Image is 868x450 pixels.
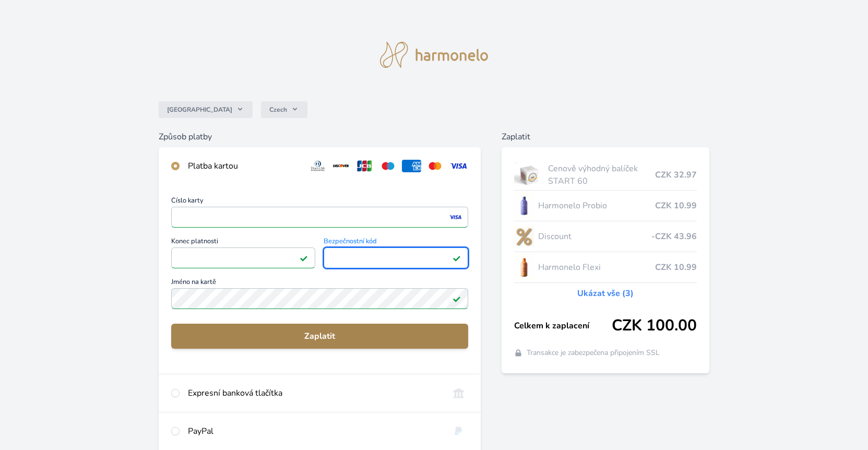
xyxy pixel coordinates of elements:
[538,261,655,274] span: Harmonelo Flexi
[612,316,697,335] span: CZK 100.00
[449,160,468,172] img: visa.svg
[180,330,460,342] span: Zaplatit
[514,162,544,188] img: start.jpg
[577,287,634,300] a: Ukázat vše (3)
[324,238,468,247] span: Bezpečnostní kód
[331,160,351,172] img: discover.svg
[655,199,697,212] span: CZK 10.99
[176,210,463,224] iframe: Iframe pro číslo karty
[159,131,481,143] h6: Způsob platby
[514,223,534,250] img: discount-lo.png
[402,160,421,172] img: amex.svg
[300,254,308,262] img: Platné pole
[308,160,328,172] img: diners.svg
[171,324,468,349] button: Zaplatit
[514,254,534,280] img: CLEAN_FLEXI_se_stinem_x-hi_(1)-lo.jpg
[261,101,307,118] button: Czech
[448,212,462,222] img: visa
[171,238,316,247] span: Konec platnosti
[188,387,441,399] div: Expresní banková tlačítka
[502,131,709,143] h6: Zaplatit
[453,254,461,262] img: Platné pole
[548,162,655,187] span: Cenově výhodný balíček START 60
[328,251,463,265] iframe: Iframe pro bezpečnostní kód
[651,230,697,243] span: -CZK 43.96
[514,193,534,219] img: CLEAN_PROBIO_se_stinem_x-lo.jpg
[378,160,398,172] img: maestro.svg
[159,101,253,118] button: [GEOGRAPHIC_DATA]
[538,230,651,243] span: Discount
[527,348,660,358] span: Transakce je zabezpečena připojením SSL
[188,160,300,172] div: Platba kartou
[380,42,489,68] img: logo.svg
[449,387,468,399] img: onlineBanking_CZ.svg
[655,169,697,181] span: CZK 32.97
[655,261,697,274] span: CZK 10.99
[449,425,468,437] img: paypal.svg
[176,251,311,265] iframe: Iframe pro datum vypršení platnosti
[269,105,287,114] span: Czech
[514,319,612,332] span: Celkem k zaplacení
[171,197,468,207] span: Číslo karty
[425,160,445,172] img: mc.svg
[171,288,468,309] input: Jméno na kartěPlatné pole
[188,425,441,437] div: PayPal
[171,279,468,288] span: Jméno na kartě
[453,294,461,303] img: Platné pole
[355,160,374,172] img: jcb.svg
[167,105,232,114] span: [GEOGRAPHIC_DATA]
[538,199,655,212] span: Harmonelo Probio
